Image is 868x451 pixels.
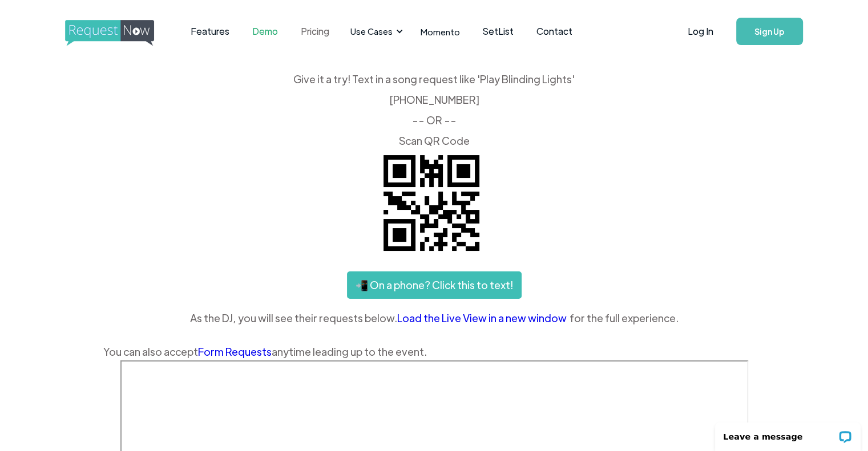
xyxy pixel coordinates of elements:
a: Contact [525,14,584,49]
a: Features [179,14,241,49]
a: 📲 On a phone? Click this to text! [347,271,522,299]
div: Use Cases [350,25,393,38]
img: QR code [374,146,488,260]
a: Load the Live View in a new window [397,310,570,327]
div: Use Cases [344,14,406,49]
img: requestnow logo [65,20,175,46]
a: SetList [471,14,525,49]
a: Demo [241,14,289,49]
iframe: LiveChat chat widget [708,415,868,451]
div: As the DJ, you will see their requests below. for the full experience. [103,310,765,327]
div: You can also accept anytime leading up to the event. [103,343,765,360]
a: Log In [676,11,725,51]
a: Sign Up [736,18,803,45]
a: Form Requests [198,345,272,358]
div: Give it a try! Text in a song request like 'Play Blinding Lights' ‍ [PHONE_NUMBER] -- OR -- ‍ Sca... [103,74,765,146]
a: home [65,20,151,43]
a: Pricing [289,14,341,49]
a: Momento [409,15,471,48]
